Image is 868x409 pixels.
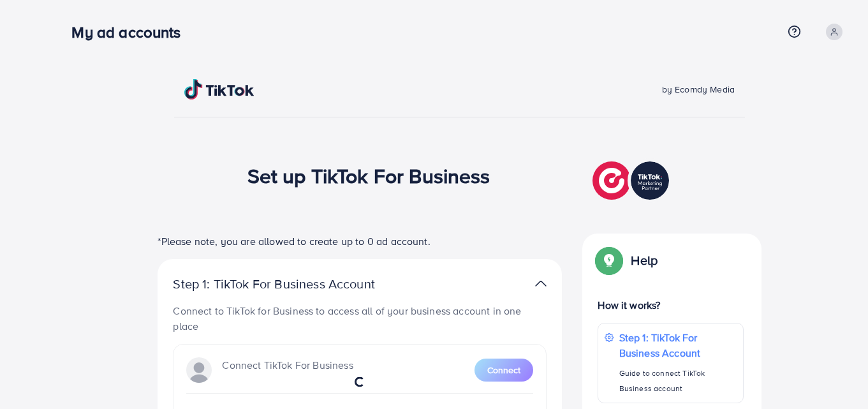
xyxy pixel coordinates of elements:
h1: Set up TikTok For Business [247,163,490,188]
span: by Ecomdy Media [662,83,735,96]
img: Popup guide [598,249,621,272]
img: TikTok [184,79,254,100]
p: Step 1: TikTok For Business Account [173,276,415,292]
img: TikTok partner [535,274,547,293]
p: *Please note, you are allowed to create up to 0 ad account. [158,234,562,249]
h3: My ad accounts [71,23,191,41]
img: TikTok partner [592,158,672,203]
p: Guide to connect TikTok Business account [619,366,737,396]
p: Help [631,253,658,268]
p: Step 1: TikTok For Business Account [619,330,737,361]
p: How it works? [598,297,743,313]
